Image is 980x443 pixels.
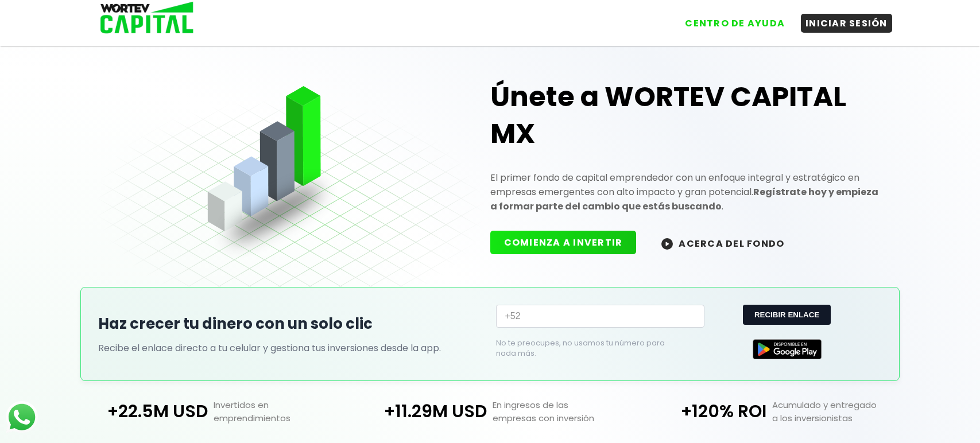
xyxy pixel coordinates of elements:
p: +22.5M USD [71,398,208,425]
h2: Haz crecer tu dinero con un solo clic [98,313,485,335]
p: Acumulado y entregado a los inversionistas [766,398,909,425]
p: El primer fondo de capital emprendedor con un enfoque integral y estratégico en empresas emergent... [490,170,882,213]
a: COMIENZA A INVERTIR [490,236,648,249]
p: No te preocupes, no usamos tu número para nada más. [496,338,686,359]
a: INICIAR SESIÓN [789,5,892,33]
button: ACERCA DEL FONDO [648,231,798,255]
p: +120% ROI [630,398,766,425]
p: Recibe el enlace directo a tu celular y gestiona tus inversiones desde la app. [98,341,485,355]
button: INICIAR SESIÓN [801,14,892,33]
p: +11.29M USD [350,398,487,425]
button: RECIBIR ENLACE [743,305,831,325]
p: Invertidos en emprendimientos [208,398,350,425]
button: COMIENZA A INVERTIR [490,231,637,254]
strong: Regístrate hoy y empieza a formar parte del cambio que estás buscando [490,185,878,213]
h1: Únete a WORTEV CAPITAL MX [490,79,882,152]
img: wortev-capital-acerca-del-fondo [661,238,673,250]
a: CENTRO DE AYUDA [669,5,789,33]
img: Google Play [753,339,822,359]
button: CENTRO DE AYUDA [680,14,789,33]
img: logos_whatsapp-icon.242b2217.svg [6,401,38,433]
p: En ingresos de las empresas con inversión [487,398,629,425]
